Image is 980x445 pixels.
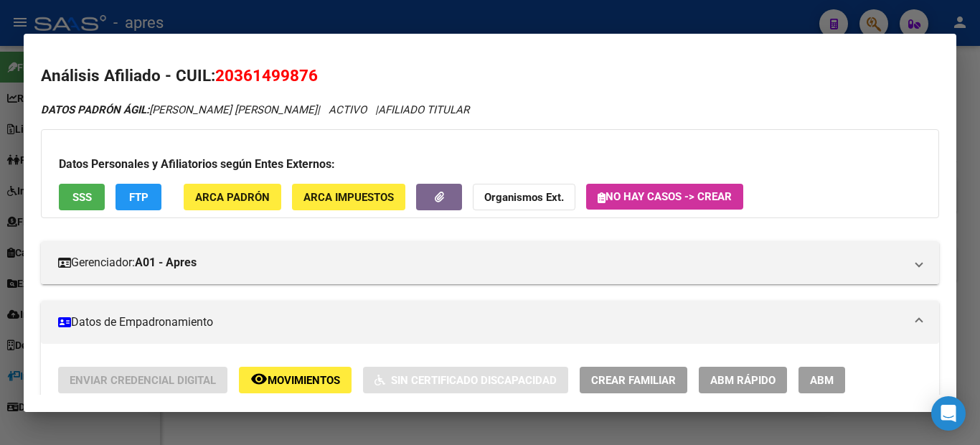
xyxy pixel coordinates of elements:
[41,103,149,116] strong: DATOS PADRÓN ÁGIL:
[250,370,268,388] mat-icon: remove_red_eye
[59,156,921,173] h3: Datos Personales y Afiliatorios según Entes Externos:
[699,367,787,393] button: ABM Rápido
[41,103,469,116] i: | ACTIVO |
[58,314,905,331] mat-panel-title: Datos de Empadronamiento
[303,191,394,204] span: ARCA Impuestos
[184,184,281,210] button: ARCA Padrón
[598,190,732,203] span: No hay casos -> Crear
[129,191,149,204] span: FTP
[215,66,318,85] span: 20361499876
[798,367,845,393] button: ABM
[391,374,557,387] span: Sin Certificado Discapacidad
[41,64,939,88] h2: Análisis Afiliado - CUIL:
[59,184,105,210] button: SSS
[41,301,939,344] mat-expansion-panel-header: Datos de Empadronamiento
[292,184,405,210] button: ARCA Impuestos
[473,184,575,210] button: Organismos Ext.
[116,184,161,210] button: FTP
[580,367,687,393] button: Crear Familiar
[710,374,776,387] span: ABM Rápido
[239,367,352,393] button: Movimientos
[378,103,469,116] span: AFILIADO TITULAR
[268,374,340,387] span: Movimientos
[41,103,317,116] span: [PERSON_NAME] [PERSON_NAME]
[591,374,676,387] span: Crear Familiar
[810,374,834,387] span: ABM
[363,367,568,393] button: Sin Certificado Discapacidad
[931,396,966,431] div: Open Intercom Messenger
[195,191,270,204] span: ARCA Padrón
[70,374,216,387] span: Enviar Credencial Digital
[72,191,92,204] span: SSS
[58,254,905,271] mat-panel-title: Gerenciador:
[484,191,564,204] strong: Organismos Ext.
[586,184,743,210] button: No hay casos -> Crear
[58,367,227,393] button: Enviar Credencial Digital
[41,241,939,284] mat-expansion-panel-header: Gerenciador:A01 - Apres
[135,254,197,271] strong: A01 - Apres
